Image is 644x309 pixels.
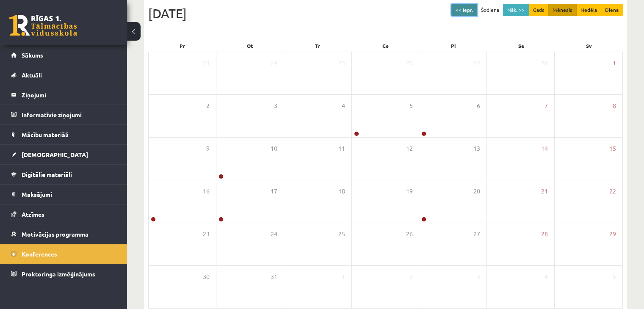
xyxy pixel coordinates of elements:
span: 3 [477,272,480,281]
a: Maksājumi [11,185,116,204]
span: 26 [406,58,412,68]
span: 5 [613,272,616,281]
button: Mēnesis [548,4,577,16]
legend: Maksājumi [22,185,116,204]
span: 28 [541,229,548,239]
span: 12 [406,144,412,153]
span: 16 [203,187,210,196]
span: 26 [406,229,412,239]
div: Se [487,40,555,52]
div: Pi [420,40,487,52]
span: Atzīmes [22,210,44,218]
span: 3 [274,101,277,110]
div: Tr [284,40,351,52]
button: << Iepr. [451,4,477,16]
span: 4 [544,272,548,281]
a: Mācību materiāli [11,125,116,144]
span: 14 [541,144,548,153]
legend: Informatīvie ziņojumi [22,105,116,124]
span: Mācību materiāli [22,131,69,138]
span: 18 [338,187,345,196]
span: 6 [477,101,480,110]
div: Pr [148,40,216,52]
span: 29 [609,229,616,239]
button: Šodiena [477,4,503,16]
span: 25 [338,58,345,68]
span: 11 [338,144,345,153]
a: Informatīvie ziņojumi [11,105,116,124]
div: Sv [555,40,623,52]
span: 23 [203,58,210,68]
a: Aktuāli [11,65,116,85]
span: 2 [206,101,210,110]
button: Nedēļa [576,4,601,16]
legend: Ziņojumi [22,85,116,105]
span: 25 [338,229,345,239]
a: Atzīmes [11,204,116,224]
span: 9 [206,144,210,153]
a: Ziņojumi [11,85,116,105]
span: 21 [541,187,548,196]
span: 1 [613,58,616,68]
a: Digitālie materiāli [11,165,116,184]
div: [DATE] [148,4,623,23]
span: 31 [271,272,277,281]
span: Aktuāli [22,71,42,79]
a: Rīgas 1. Tālmācības vidusskola [9,15,77,36]
span: 20 [473,187,480,196]
span: [DEMOGRAPHIC_DATA] [22,151,88,158]
span: Konferences [22,250,57,258]
span: 5 [409,101,412,110]
span: 23 [203,229,210,239]
span: Motivācijas programma [22,230,88,238]
span: 15 [609,144,616,153]
a: Konferences [11,244,116,264]
a: Motivācijas programma [11,224,116,244]
a: Proktoringa izmēģinājums [11,264,116,284]
span: 24 [271,229,277,239]
span: 2 [409,272,412,281]
span: 4 [342,101,345,110]
span: 22 [609,187,616,196]
span: Digitālie materiāli [22,171,72,178]
span: 8 [613,101,616,110]
span: 30 [203,272,210,281]
span: 17 [271,187,277,196]
button: Nāk. >> [503,4,529,16]
button: Diena [601,4,623,16]
span: Proktoringa izmēģinājums [22,270,95,278]
span: Sākums [22,51,43,59]
span: 19 [406,187,412,196]
span: 27 [473,58,480,68]
a: [DEMOGRAPHIC_DATA] [11,145,116,164]
span: 28 [541,58,548,68]
div: Ce [351,40,419,52]
div: Ot [216,40,284,52]
span: 1 [342,272,345,281]
span: 13 [473,144,480,153]
button: Gads [529,4,549,16]
span: 10 [271,144,277,153]
span: 7 [544,101,548,110]
a: Sākums [11,45,116,65]
span: 27 [473,229,480,239]
span: 24 [271,58,277,68]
